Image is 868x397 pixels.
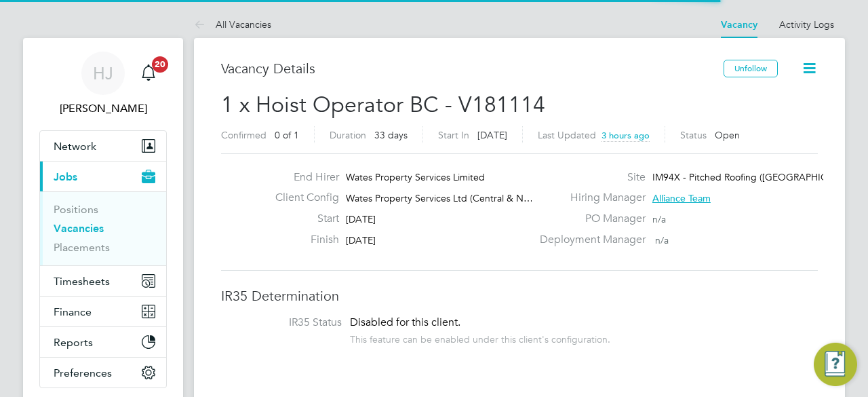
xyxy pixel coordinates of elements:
button: Timesheets [40,266,166,296]
span: Timesheets [54,275,110,288]
label: Duration [330,129,366,141]
span: [DATE] [346,213,376,225]
label: Site [532,170,646,185]
button: Finance [40,297,166,326]
button: Reports [40,327,166,357]
h3: IR35 Determination [221,287,818,305]
a: Placements [54,241,110,254]
span: Disabled for this client. [350,316,460,329]
span: [DATE] [346,234,376,246]
button: Network [40,131,166,161]
label: End Hirer [264,170,339,185]
span: Reports [54,336,93,349]
label: Hiring Manager [532,191,646,205]
a: All Vacancies [194,18,271,31]
span: [DATE] [477,129,507,141]
button: Jobs [40,162,166,191]
span: Network [54,140,96,153]
span: Jobs [54,170,77,183]
span: 3 hours ago [601,130,650,141]
label: PO Manager [532,212,646,226]
span: n/a [655,234,669,246]
span: n/a [652,213,666,225]
a: Positions [54,203,98,216]
a: HJ[PERSON_NAME] [39,52,167,117]
button: Preferences [40,358,166,387]
span: 33 days [374,129,408,141]
a: Activity Logs [779,18,834,31]
span: Wates Property Services Ltd (Central & N… [346,192,533,204]
a: Vacancy [721,19,757,31]
a: 20 [135,52,162,95]
button: Unfollow [724,60,778,77]
label: Finish [264,233,339,247]
span: Alliance Team [652,192,711,204]
span: Finance [54,305,92,318]
label: Start In [438,129,469,141]
button: Engage Resource Center [814,343,857,386]
label: Start [264,212,339,226]
span: Open [715,129,740,141]
div: This feature can be enabled under this client's configuration. [350,330,610,345]
span: Wates Property Services Limited [346,171,485,183]
span: Holly Jones [39,100,167,117]
span: 0 of 1 [275,129,299,141]
label: Client Config [264,191,339,205]
a: Vacancies [54,222,104,235]
label: Last Updated [538,129,596,141]
h3: Vacancy Details [221,60,724,77]
label: Status [680,129,707,141]
label: Deployment Manager [532,233,646,247]
label: IR35 Status [235,316,342,330]
span: 20 [152,56,168,73]
span: Preferences [54,366,112,379]
div: Jobs [40,191,166,265]
span: HJ [93,64,113,82]
label: Confirmed [221,129,267,141]
span: 1 x Hoist Operator BC - V181114 [221,92,545,118]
